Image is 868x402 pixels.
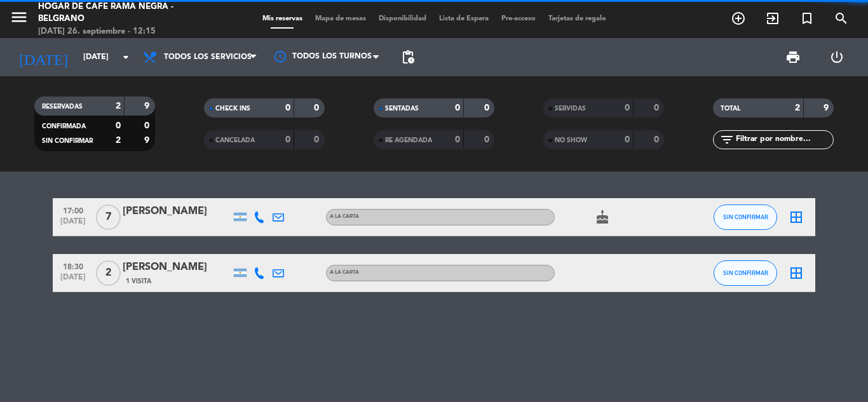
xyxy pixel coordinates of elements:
[285,104,290,112] strong: 0
[144,102,152,111] strong: 9
[789,265,804,281] i: border_all
[484,104,492,112] strong: 0
[330,270,359,275] span: A LA CARTA
[144,136,152,145] strong: 9
[215,105,250,112] span: CHECK INS
[625,104,630,112] strong: 0
[42,104,83,110] span: RESERVADAS
[10,8,29,27] i: menu
[96,260,121,286] span: 2
[455,135,460,144] strong: 0
[123,259,231,276] div: [PERSON_NAME]
[385,105,419,112] span: SENTADAS
[309,15,372,22] span: Mapa de mesas
[625,135,630,144] strong: 0
[330,214,359,219] span: A LA CARTA
[555,105,586,112] span: SERVIDAS
[795,104,800,112] strong: 2
[256,15,309,22] span: Mis reservas
[164,53,252,62] span: Todos los servicios
[721,105,740,112] span: TOTAL
[385,137,432,144] span: RE AGENDADA
[654,104,661,112] strong: 0
[723,213,768,220] span: SIN CONFIRMAR
[144,121,152,130] strong: 0
[834,11,849,26] i: search
[714,204,777,230] button: SIN CONFIRMAR
[714,260,777,286] button: SIN CONFIRMAR
[42,138,93,144] span: SIN CONFIRMAR
[765,11,780,26] i: exit_to_app
[285,135,290,144] strong: 0
[57,217,89,232] span: [DATE]
[96,204,121,230] span: 7
[314,135,322,144] strong: 0
[735,133,833,147] input: Filtrar por nombre...
[595,210,610,225] i: cake
[815,38,858,76] div: LOG OUT
[555,137,587,144] span: NO SHOW
[455,104,460,112] strong: 0
[116,102,121,111] strong: 2
[123,203,231,220] div: [PERSON_NAME]
[314,104,322,112] strong: 0
[400,50,416,65] span: pending_actions
[38,1,208,25] div: Hogar de Café Rama Negra - Belgrano
[433,15,495,22] span: Lista de Espera
[372,15,433,22] span: Disponibilidad
[731,11,746,26] i: add_circle_outline
[789,210,804,225] i: border_all
[215,137,255,144] span: CANCELADA
[57,273,89,288] span: [DATE]
[116,121,121,130] strong: 0
[484,135,492,144] strong: 0
[57,258,89,273] span: 18:30
[42,123,86,130] span: CONFIRMADA
[799,11,815,26] i: turned_in_not
[654,135,661,144] strong: 0
[38,25,208,38] div: [DATE] 26. septiembre - 12:15
[118,50,133,65] i: arrow_drop_down
[57,203,89,217] span: 17:00
[10,43,77,71] i: [DATE]
[785,50,801,65] span: print
[495,15,542,22] span: Pre-acceso
[719,132,735,147] i: filter_list
[824,104,831,112] strong: 9
[723,269,768,276] span: SIN CONFIRMAR
[542,15,613,22] span: Tarjetas de regalo
[829,50,844,65] i: power_settings_new
[126,276,151,286] span: 1 Visita
[116,136,121,145] strong: 2
[10,8,29,31] button: menu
